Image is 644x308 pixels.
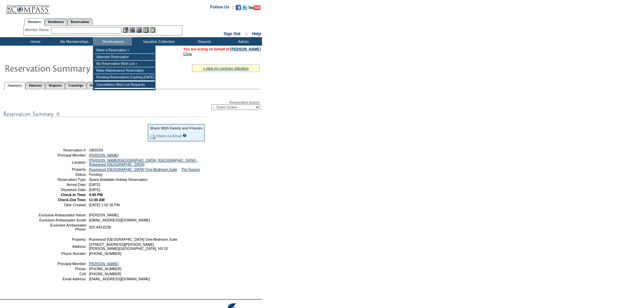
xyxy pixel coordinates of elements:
a: Concierge [65,82,86,89]
td: Cell: [38,272,87,276]
span: Rosewood [GEOGRAPHIC_DATA] One-Bedroom Suite [89,237,177,241]
a: Summary [4,82,25,89]
img: subTtlResSummary.gif [3,110,206,118]
a: [PERSON_NAME][GEOGRAPHIC_DATA], [GEOGRAPHIC_DATA] - Rosewood [GEOGRAPHIC_DATA] [89,158,198,166]
a: » view my contract utilization [203,66,249,70]
td: Location: [38,158,87,166]
div: Member Name: [25,27,51,33]
a: [PERSON_NAME] [89,153,119,157]
a: [PERSON_NAME] [89,262,119,266]
img: Impersonate [136,27,142,33]
a: Follow us on Twitter [242,7,247,11]
div: Reservation Action: [3,100,260,110]
td: Phone: [38,267,87,271]
img: Reservaton Summary [4,61,140,75]
td: Arrival Date: [38,183,87,187]
a: Become our fan on Facebook [236,7,241,11]
span: 1809193 [89,148,103,152]
td: Reservations [93,37,132,46]
img: b_edit.gif [123,27,128,33]
a: The Source [181,167,200,171]
td: Home [15,37,54,46]
a: Requests [45,82,65,89]
td: Email Address: [38,277,87,281]
td: Cancellation Wish List Requests [95,81,155,88]
td: Reservation Type: [38,177,87,182]
td: Date Created: [38,203,87,207]
span: :: [245,31,248,36]
td: Address: [38,242,87,251]
span: [DATE] [89,188,100,192]
span: [DATE] [89,183,100,187]
td: Departure Date: [38,188,87,192]
a: Residences [45,18,67,25]
strong: Check-Out Time: [58,198,87,202]
td: Status: [38,172,87,176]
a: Members [24,18,45,26]
img: Follow us on Twitter [242,5,247,10]
td: Alternate Reservation [95,54,155,61]
td: Pending Reservations Expiring [DATE] [95,74,155,81]
td: Make a Reservation » [95,47,155,54]
span: [DATE] 1:02:36 PM [89,203,120,207]
a: Share via Email [156,134,182,138]
td: My Memberships [54,37,93,46]
td: Vacation Collection [132,37,184,46]
td: Property: [38,167,87,171]
span: Space Available Holiday Reservation [89,177,148,182]
a: Rosewood [GEOGRAPHIC_DATA] One-Bedroom Suite [89,167,177,171]
td: Admin [223,37,262,46]
td: Phone Number: [38,252,87,256]
span: [PHONE_NUMBER] [89,267,121,271]
td: Make Maintenance Reservation [95,67,155,74]
span: Pending [89,172,102,176]
img: Become our fan on Facebook [236,5,241,10]
img: View [129,27,135,33]
span: [EMAIL_ADDRESS][DOMAIN_NAME] [89,218,150,222]
a: Subscribe to our YouTube Channel [248,7,261,11]
a: Sign Out [223,31,240,36]
span: [STREET_ADDRESS][PERSON_NAME] [PERSON_NAME][GEOGRAPHIC_DATA], HS 02 [89,242,168,251]
span: [EMAIL_ADDRESS][DOMAIN_NAME] [89,277,150,281]
img: b_calculator.gif [150,27,156,33]
a: Reservations [67,18,93,25]
td: Exclusive Ambassador Phone: [38,223,87,231]
strong: Check-In Time: [61,193,87,197]
td: Property: [38,237,87,241]
a: Detail [87,82,102,89]
span: [PERSON_NAME] [89,213,119,217]
span: 303.493.6238 [89,225,111,229]
input: What is this? [183,134,187,137]
img: Subscribe to our YouTube Channel [248,5,261,10]
span: [PHONE_NUMBER] [89,252,121,256]
td: Principal Member: [38,262,87,266]
td: Principal Member: [38,153,87,157]
td: Exclusive Ambassador Name: [38,213,87,217]
a: [PERSON_NAME] [231,47,261,51]
div: Share With Family and Friends [150,126,202,130]
a: Itinerary [25,82,45,89]
span: [PHONE_NUMBER] [89,272,121,276]
td: Reservation #: [38,148,87,152]
td: Reports [184,37,223,46]
td: Exclusive Ambassador Email: [38,218,87,222]
span: 4:00 PM [89,193,102,197]
span: 11:00 AM [89,198,104,202]
a: Help [252,31,261,36]
img: Reservations [143,27,149,33]
span: You are acting on behalf of: [183,47,261,51]
td: Follow Us :: [210,4,234,12]
td: My Reservation Wish List » [95,61,155,67]
a: Clear [183,52,192,56]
